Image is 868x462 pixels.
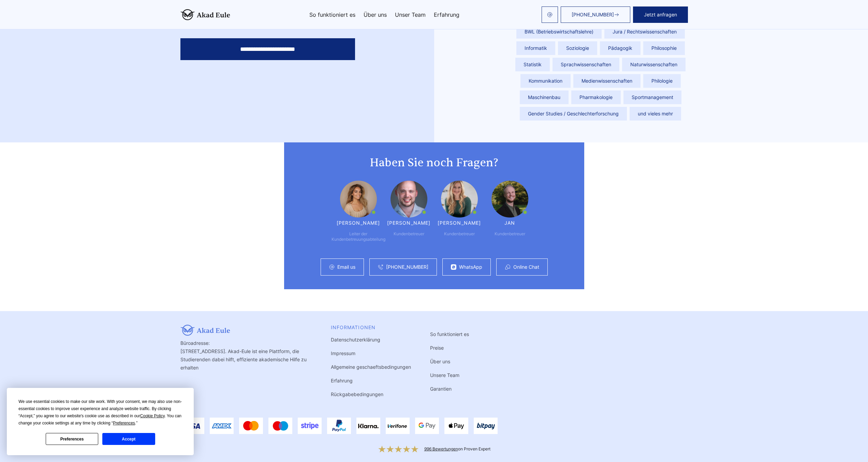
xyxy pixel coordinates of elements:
[424,446,490,452] div: on Proven Expert
[331,325,411,330] div: INFORMATIONEN
[430,386,452,392] a: Garantien
[430,359,450,364] a: Über uns
[337,220,380,226] div: [PERSON_NAME]
[520,74,571,88] span: Kommunikation
[573,74,641,88] span: Medienwissenschaften
[394,231,424,237] div: Kundenbetreuer
[515,58,550,71] span: Statistik
[337,264,355,270] a: Email us
[140,414,165,418] span: Cookie Policy
[102,433,155,445] button: Accept
[643,41,685,55] span: Philosophie
[604,25,685,39] span: Jura / Rechtswissenschaften
[633,6,688,23] button: Jetzt anfragen
[430,372,459,378] a: Unsere Team
[623,90,681,104] span: Sportmanagement
[444,231,475,237] div: Kundenbetreuer
[298,156,571,170] h2: Haben Sie noch Fragen?
[387,220,431,226] div: [PERSON_NAME]
[309,12,355,17] a: So funktioniert es
[391,181,427,218] img: Günther
[331,364,411,370] a: Allgemeine geschaeftsbedingungen
[491,181,528,218] img: Jan
[516,41,555,55] span: Informatik
[7,388,194,455] div: Cookie Consent Prompt
[395,12,426,17] a: Unser Team
[331,350,355,356] a: Impressum
[513,264,539,270] a: Online Chat
[332,231,385,242] div: Leiter der Kundenbetreuungsabteilung
[561,6,630,23] a: [PHONE_NUMBER]
[643,74,681,88] span: Philologie
[331,378,353,383] a: Erfahrung
[424,446,458,451] a: 996 Bewertungen
[547,12,553,17] img: email
[438,220,481,226] div: [PERSON_NAME]
[630,107,681,121] span: und vieles mehr
[572,12,614,17] span: [PHONE_NUMBER]
[558,41,597,55] span: Soziologie
[331,391,383,397] a: Rückgabebedingungen
[180,9,230,20] img: logo
[622,58,686,71] span: Naturwissenschaften
[553,58,619,71] span: Sprachwissenschaften
[18,398,182,427] div: We use essential cookies to make our site work. With your consent, we may also use non-essential ...
[495,231,525,237] div: Kundenbetreuer
[459,264,482,270] a: WhatsApp
[430,345,444,351] a: Preise
[364,12,387,17] a: Über uns
[180,325,312,398] div: Büroadresse: [STREET_ADDRESS]. Akad-Eule ist eine Plattform, die Studierenden dabei hilft, effizi...
[340,181,377,218] img: Maria
[520,90,569,104] span: Maschinenbau
[434,12,459,17] a: Erfahrung
[331,337,380,342] a: Datenschutzerklärung
[571,90,621,104] span: Pharmakologie
[441,181,478,218] img: Irene
[520,107,627,121] span: Gender Studies / Geschlechterforschung
[516,25,602,39] span: BWL (Betriebswirtschaftslehre)
[430,331,469,337] a: So funktioniert es
[46,433,98,445] button: Preferences
[113,421,135,425] span: Preferences
[386,264,428,270] a: [PHONE_NUMBER]
[504,220,515,226] div: Jan
[600,41,641,55] span: Pädagogik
